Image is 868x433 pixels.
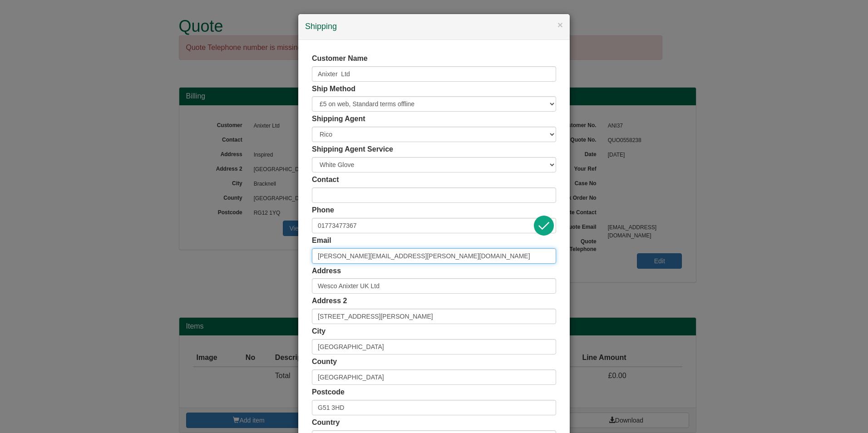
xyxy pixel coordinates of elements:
[312,84,355,94] label: Ship Method
[312,144,393,155] label: Shipping Agent Service
[312,296,347,306] label: Address 2
[312,114,365,124] label: Shipping Agent
[312,326,325,337] label: City
[312,175,339,185] label: Contact
[312,357,337,367] label: County
[305,21,563,33] h4: Shipping
[312,418,340,428] label: Country
[312,236,331,246] label: Email
[312,387,345,398] label: Postcode
[557,20,563,30] button: ×
[312,205,334,216] label: Phone
[312,266,341,276] label: Address
[312,54,368,64] label: Customer Name
[312,218,556,233] input: Mobile Preferred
